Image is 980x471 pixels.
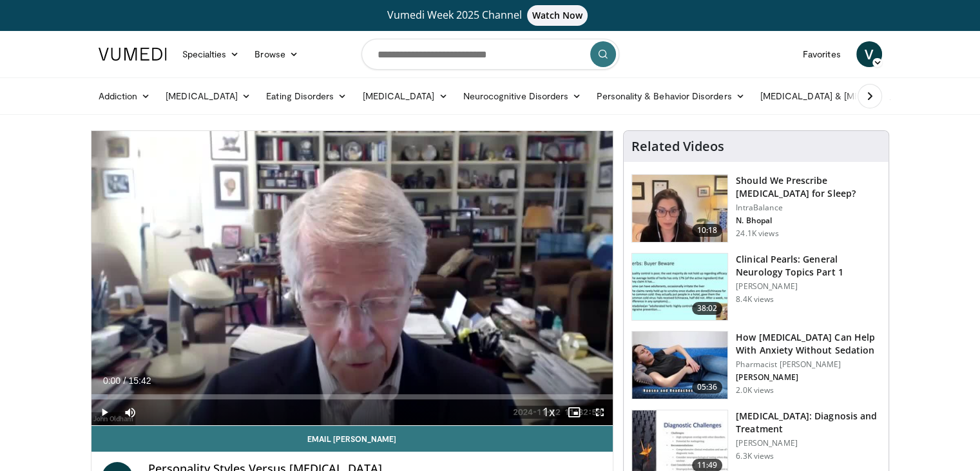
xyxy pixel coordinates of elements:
[736,331,881,357] h3: How [MEDICAL_DATA] Can Help With Anxiety Without Sedation
[587,399,613,425] button: Fullscreen
[736,294,774,305] p: 8.4K views
[692,224,723,237] span: 10:18
[753,83,937,109] a: [MEDICAL_DATA] & [MEDICAL_DATA]
[631,174,881,243] a: 10:18 Should We Prescribe [MEDICAL_DATA] for Sleep? IntraBalance N. Bhopal 24.1K views
[795,41,849,67] a: Favorites
[117,399,143,425] button: Mute
[736,385,774,396] p: 2.0K views
[91,399,117,425] button: Play
[631,253,881,321] a: 38:02 Clinical Pearls: General Neurology Topics Part 1 [PERSON_NAME] 8.4K views
[91,131,613,426] video-js: Video Player
[361,39,619,70] input: Search topics, interventions
[736,410,881,436] h3: [MEDICAL_DATA]: Diagnosis and Treatment
[631,139,724,154] h4: Related Videos
[856,41,882,67] a: V
[631,331,881,399] a: 05:36 How [MEDICAL_DATA] Can Help With Anxiety Without Sedation Pharmacist [PERSON_NAME] [PERSON_...
[736,438,881,448] p: [PERSON_NAME]
[128,376,151,386] span: 15:42
[99,48,167,61] img: VuMedi Logo
[91,426,613,452] a: Email [PERSON_NAME]
[736,253,881,279] h3: Clinical Pearls: General Neurology Topics Part 1
[103,376,120,386] span: 0:00
[736,215,881,226] p: N. Bhopal
[632,332,727,399] img: 7bfe4765-2bdb-4a7e-8d24-83e30517bd33.150x105_q85_crop-smart_upscale.jpg
[527,5,588,26] span: Watch Now
[736,203,881,213] p: IntraBalance
[258,83,354,109] a: Eating Disorders
[456,83,590,109] a: Neurocognitive Disorders
[736,228,778,239] p: 24.1K views
[736,451,774,461] p: 6.3K views
[124,376,126,386] span: /
[561,399,587,425] button: Enable picture-in-picture mode
[247,41,306,67] a: Browse
[101,5,880,26] a: Vumedi Week 2025 ChannelWatch Now
[91,394,613,399] div: Progress Bar
[736,372,881,383] p: [PERSON_NAME]
[91,83,159,109] a: Addiction
[632,254,727,321] img: 91ec4e47-6cc3-4d45-a77d-be3eb23d61cb.150x105_q85_crop-smart_upscale.jpg
[354,83,455,109] a: [MEDICAL_DATA]
[736,174,881,200] h3: Should We Prescribe [MEDICAL_DATA] for Sleep?
[736,281,881,292] p: [PERSON_NAME]
[535,399,561,425] button: Playback Rate
[692,381,723,394] span: 05:36
[692,302,723,315] span: 38:02
[158,83,258,109] a: [MEDICAL_DATA]
[175,41,247,67] a: Specialties
[632,175,727,242] img: f7087805-6d6d-4f4e-b7c8-917543aa9d8d.150x105_q85_crop-smart_upscale.jpg
[736,359,881,370] p: Pharmacist [PERSON_NAME]
[589,83,752,109] a: Personality & Behavior Disorders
